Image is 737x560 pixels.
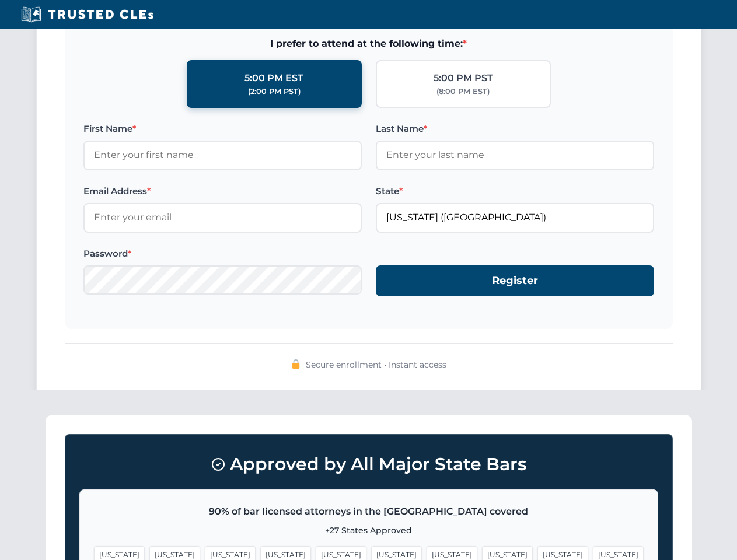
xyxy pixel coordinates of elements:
[434,71,493,86] div: 5:00 PM PST
[306,358,446,371] span: Secure enrollment • Instant access
[376,203,654,232] input: Florida (FL)
[244,71,303,86] div: 5:00 PM EST
[248,86,301,97] div: (2:00 PM PST)
[94,504,644,519] p: 90% of bar licensed attorneys in the [GEOGRAPHIC_DATA] covered
[94,524,644,537] p: +27 States Approved
[83,122,362,136] label: First Name
[83,184,362,198] label: Email Address
[436,86,490,97] div: (8:00 PM EST)
[83,247,362,261] label: Password
[83,141,362,170] input: Enter your first name
[291,359,301,369] img: 🔒
[83,203,362,232] input: Enter your email
[376,122,654,136] label: Last Name
[376,265,654,296] button: Register
[376,184,654,198] label: State
[79,449,658,480] h3: Approved by All Major State Bars
[18,6,157,23] img: Trusted CLEs
[83,36,654,51] span: I prefer to attend at the following time:
[376,141,654,170] input: Enter your last name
